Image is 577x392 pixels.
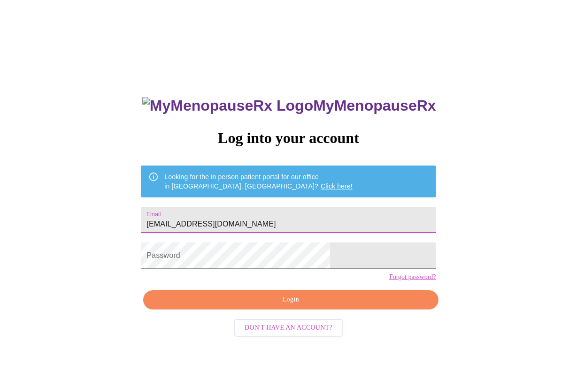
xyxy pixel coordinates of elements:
span: Don't have an account? [245,322,332,334]
a: Don't have an account? [232,323,345,331]
div: Looking for the in person patient portal for our office in [GEOGRAPHIC_DATA], [GEOGRAPHIC_DATA]? [164,168,353,195]
button: Don't have an account? [234,319,343,337]
a: Click here! [321,182,353,190]
h3: Log into your account [141,129,436,147]
button: Login [143,290,438,309]
h3: MyMenopauseRx [142,97,436,114]
span: Login [154,294,427,306]
img: MyMenopauseRx Logo [142,97,313,114]
a: Forgot password? [389,273,436,281]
